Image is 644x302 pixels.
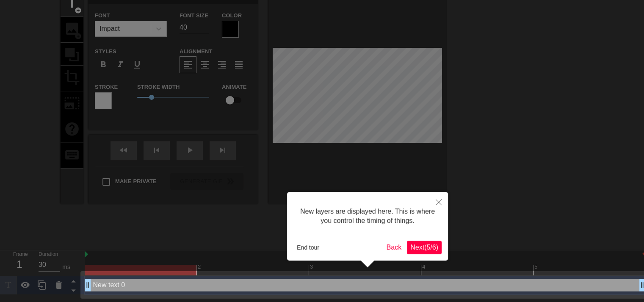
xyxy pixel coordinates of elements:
[383,241,405,254] button: Back
[429,192,448,211] button: Close
[293,198,442,234] div: New layers are displayed here. This is where you control the timing of things.
[407,241,442,254] button: Next
[410,244,438,251] span: Next ( 5 / 6 )
[293,241,323,254] button: End tour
